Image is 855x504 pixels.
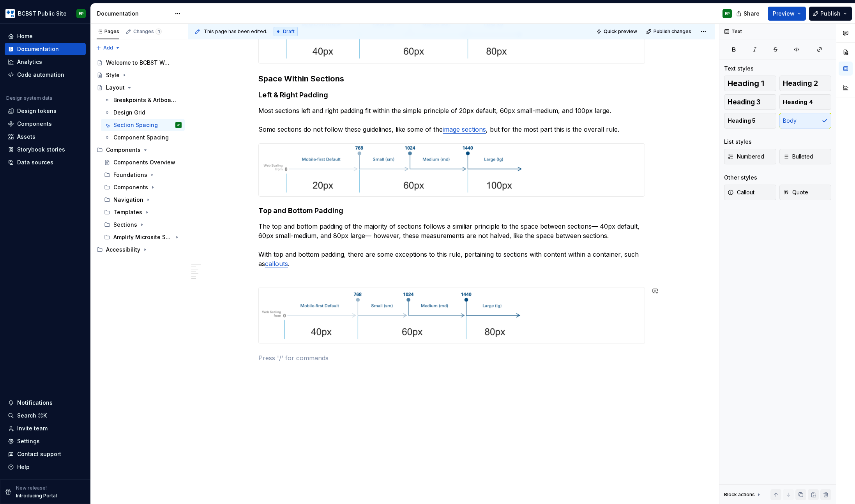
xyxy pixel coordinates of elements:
span: Bulleted [783,153,813,160]
div: Help [17,463,30,471]
div: Other styles [724,174,757,182]
div: Code automation [17,71,64,79]
span: Preview [773,10,795,18]
a: image sections [443,125,486,133]
div: Text styles [724,65,754,72]
div: Templates [101,206,185,219]
button: Contact support [5,448,86,460]
a: Storybook stories [5,143,86,156]
button: Bulleted [779,149,832,164]
div: Navigation [101,194,185,206]
div: Block actions [724,492,755,498]
a: Home [5,30,86,42]
div: Components Overview [113,159,175,166]
div: Components [17,120,52,128]
button: Share [732,7,765,21]
div: Accessibility [106,246,140,254]
div: Invite team [17,425,48,432]
a: Settings [5,435,86,448]
div: Documentation [17,45,59,53]
span: Publish [820,10,841,18]
span: Draft [283,28,295,35]
a: Invite team [5,422,86,435]
button: Add [94,42,123,53]
p: The top and bottom padding of the majority of sections follows a similiar principle to the space ... [258,222,645,278]
button: Publish [809,7,852,21]
a: Components Overview [101,156,185,169]
span: Numbered [728,153,764,160]
span: 1 [155,28,162,35]
button: Heading 4 [779,94,832,110]
span: Quick preview [604,28,637,35]
span: Callout [728,189,754,196]
button: Heading 3 [724,94,776,110]
div: Templates [113,208,142,216]
div: Accessibility [94,243,185,256]
strong: Space Within Sections [258,74,344,83]
button: Heading 5 [724,113,776,129]
a: Component Spacing [101,131,185,144]
p: Introducing Portal [16,493,57,499]
div: Component Spacing [113,134,169,141]
div: Design tokens [17,107,57,115]
div: EP [79,11,84,17]
div: Notifications [17,399,53,407]
div: Page tree [94,56,185,256]
button: Notifications [5,397,86,409]
a: callouts [265,260,288,268]
div: Amplify Microsite Sections [101,231,185,243]
div: Documentation [97,10,171,18]
div: EP [725,11,730,17]
a: Code automation [5,69,86,81]
div: Pages [97,28,119,35]
span: Publish changes [654,28,691,35]
button: Heading 1 [724,76,776,91]
img: 52712b85-2525-4f7e-a80f-cb8a5395f7bd.png [259,287,522,344]
div: Foundations [101,169,185,181]
div: Assets [17,133,35,141]
div: Components [94,144,185,156]
div: Layout [106,84,125,92]
div: Contact support [17,450,61,458]
div: Settings [17,437,40,445]
img: 4bc65fa0-c507-4598-aee7-0046894c245d.png [259,144,524,196]
strong: Top and Bottom Padding [258,206,343,215]
div: Welcome to BCBST Web [106,59,170,67]
span: Share [744,10,760,18]
strong: Left & Right Padding [258,91,328,99]
button: Search ⌘K [5,409,86,422]
div: Block actions [724,489,762,500]
div: Navigation [113,196,143,204]
div: BCBST Public Site [18,10,67,18]
div: EP [177,121,180,129]
a: Design Grid [101,106,185,119]
span: Heading 4 [783,98,813,106]
a: Data sources [5,156,86,169]
span: Quote [783,189,808,196]
div: Design Grid [113,109,145,116]
div: Sections [101,219,185,231]
div: Home [17,32,33,40]
div: List styles [724,138,752,146]
button: Callout [724,185,776,200]
button: BCBST Public SiteEP [2,5,89,22]
div: Section Spacing [113,121,158,129]
a: Design tokens [5,105,86,117]
div: Changes [133,28,162,35]
a: Layout [94,81,185,94]
div: Style [106,71,120,79]
div: Storybook stories [17,146,65,153]
button: Numbered [724,149,776,164]
div: Foundations [113,171,147,179]
button: Heading 2 [779,76,832,91]
button: Publish changes [644,26,695,37]
span: Heading 3 [728,98,761,106]
div: Design system data [6,95,52,101]
button: Quote [779,185,832,200]
button: Preview [768,7,806,21]
div: Components [106,146,141,154]
div: Amplify Microsite Sections [113,233,172,241]
button: Help [5,461,86,473]
div: Components [101,181,185,194]
p: New release! [16,485,47,491]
